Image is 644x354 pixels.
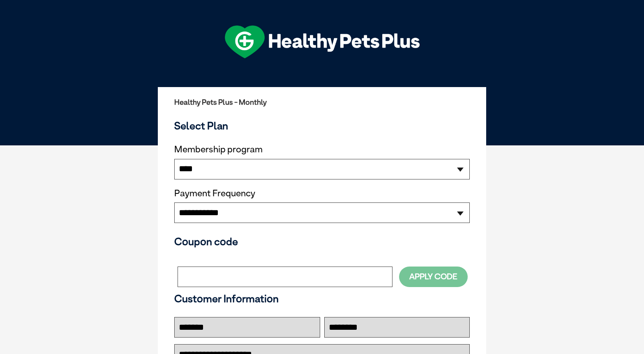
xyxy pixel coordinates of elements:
h3: Coupon code [174,235,470,248]
img: hpp-logo-landscape-green-white.png [225,25,420,58]
label: Membership program [174,144,470,155]
h2: Healthy Pets Plus - Monthly [174,98,470,106]
h3: Customer Information [174,292,470,305]
h3: Select Plan [174,120,470,132]
button: Apply Code [399,267,468,287]
label: Payment Frequency [174,188,255,199]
